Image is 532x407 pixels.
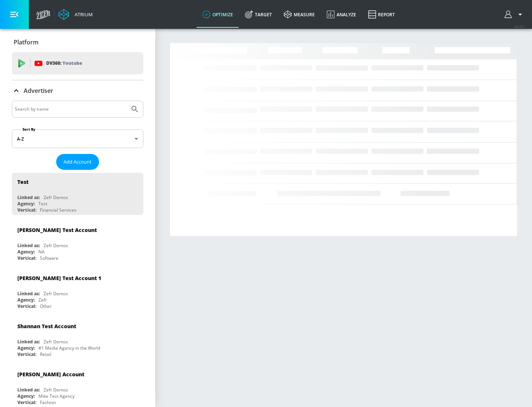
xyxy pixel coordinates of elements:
[40,351,51,357] div: Retail
[278,1,321,28] a: measure
[12,52,143,74] div: DV360: Youtube
[12,317,143,359] div: Shannan Test AccountLinked as:Zefr DemosAgency:#1 Media Agency in the WorldVertical:Retail
[40,399,56,406] div: Fashion
[44,339,68,345] div: Zefr Demos
[24,87,53,95] p: Advertiser
[38,345,100,351] div: #1 Media Agency in the World
[12,269,143,311] div: [PERSON_NAME] Test Account 1Linked as:Zefr DemosAgency:ZefrVertical:Other
[62,59,82,67] p: Youtube
[40,303,52,309] div: Other
[17,242,40,249] div: Linked as:
[12,221,143,263] div: [PERSON_NAME] Test AccountLinked as:Zefr DemosAgency:NAVertical:Software
[17,351,36,357] div: Vertical:
[321,1,362,28] a: Analyze
[12,173,143,215] div: TestLinked as:Zefr DemosAgency:TestVertical:Financial Services
[56,154,99,170] button: Add Account
[38,297,47,303] div: Zefr
[14,38,38,46] p: Platform
[17,339,40,345] div: Linked as:
[17,249,35,255] div: Agency:
[514,24,525,28] span: v 4.25.2
[72,11,93,18] div: Atrium
[44,387,68,393] div: Zefr Demos
[362,1,401,28] a: Report
[17,207,36,213] div: Vertical:
[17,178,28,185] div: Test
[17,297,35,303] div: Agency:
[21,127,37,132] label: Sort By
[12,129,143,148] div: A-Z
[12,80,143,101] div: Advertiser
[17,275,101,282] div: [PERSON_NAME] Test Account 1
[38,393,75,399] div: Mike Test Agency
[44,194,68,201] div: Zefr Demos
[64,158,92,166] span: Add Account
[17,399,36,406] div: Vertical:
[58,9,93,20] a: Atrium
[44,242,68,249] div: Zefr Demos
[17,393,35,399] div: Agency:
[15,104,127,114] input: Search by name
[40,207,76,213] div: Financial Services
[12,32,143,53] div: Platform
[17,226,97,233] div: [PERSON_NAME] Test Account
[197,1,239,28] a: optimize
[38,201,47,207] div: Test
[17,290,40,297] div: Linked as:
[17,371,84,378] div: [PERSON_NAME] Account
[17,323,76,330] div: Shannan Test Account
[17,194,40,201] div: Linked as:
[40,255,58,261] div: Software
[17,201,35,207] div: Agency:
[46,59,82,67] p: DV360:
[44,290,68,297] div: Zefr Demos
[17,303,36,309] div: Vertical:
[17,345,35,351] div: Agency:
[38,249,45,255] div: NA
[17,255,36,261] div: Vertical:
[17,387,40,393] div: Linked as:
[239,1,278,28] a: Target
